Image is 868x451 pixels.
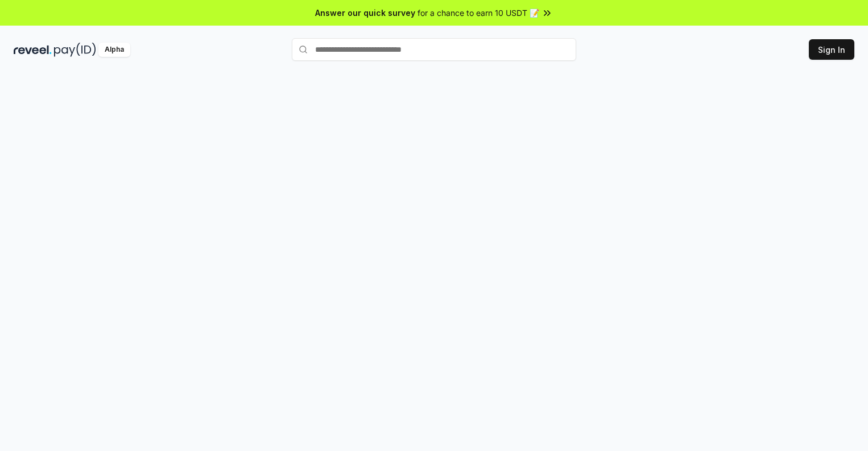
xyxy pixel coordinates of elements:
[98,43,130,57] div: Alpha
[418,7,539,19] span: for a chance to earn 10 USDT 📝
[809,39,854,60] button: Sign In
[14,43,52,57] img: reveel_dark
[54,43,96,57] img: pay_id
[315,7,415,19] span: Answer our quick survey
